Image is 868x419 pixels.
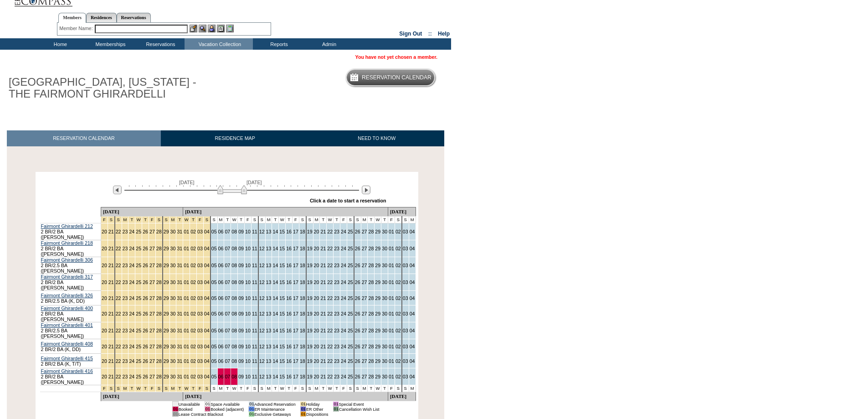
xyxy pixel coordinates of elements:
a: 24 [129,263,134,268]
a: 04 [204,295,210,301]
a: 09 [238,246,244,251]
a: 01 [184,229,189,234]
a: 19 [307,295,313,301]
a: 29 [164,279,169,285]
a: 13 [266,229,272,234]
a: 02 [190,311,196,316]
a: 01 [184,263,189,268]
a: 20 [102,229,107,234]
a: 23 [334,295,339,301]
a: 04 [410,279,415,285]
a: 20 [314,263,319,268]
a: 21 [320,246,326,251]
a: 12 [259,263,265,268]
a: 02 [190,295,196,301]
a: 29 [375,295,380,301]
a: 26 [355,229,360,234]
a: 30 [170,295,176,301]
a: 07 [225,246,230,251]
a: 27 [362,279,367,285]
a: 16 [286,279,292,285]
a: 28 [368,295,374,301]
a: 08 [231,246,237,251]
a: 12 [259,295,265,301]
a: 27 [362,295,367,301]
a: 31 [177,229,182,234]
a: 26 [143,229,148,234]
a: 04 [204,246,210,251]
a: Fairmont Ghirardelli 317 [41,274,93,279]
a: 17 [293,229,298,234]
td: Reports [253,38,303,50]
a: 22 [116,311,121,316]
a: 15 [279,229,285,234]
a: 29 [375,279,380,285]
img: Impersonate [208,25,216,32]
a: 04 [204,263,210,268]
a: 25 [136,246,141,251]
a: 27 [149,229,155,234]
img: View [199,25,206,32]
a: 22 [116,279,121,285]
a: 29 [164,229,169,234]
a: 26 [355,263,360,268]
a: 11 [252,246,257,251]
a: 13 [266,279,272,285]
a: 07 [225,295,230,301]
a: 16 [286,246,292,251]
a: 03 [403,295,408,301]
a: 21 [320,295,326,301]
a: 14 [272,279,278,285]
a: 25 [136,295,141,301]
a: 23 [123,246,128,251]
a: 01 [389,295,394,301]
a: 11 [252,279,257,285]
a: 15 [279,246,285,251]
a: 20 [102,295,107,301]
a: 21 [108,263,114,268]
a: 16 [286,263,292,268]
a: 10 [245,311,251,316]
a: 27 [149,311,155,316]
a: 22 [327,311,333,316]
a: 02 [190,279,196,285]
a: 16 [286,311,292,316]
a: 15 [279,263,285,268]
a: 26 [355,311,360,316]
a: 16 [286,229,292,234]
a: Members [58,13,86,23]
a: 31 [177,263,182,268]
a: 05 [211,246,217,251]
a: 03 [403,229,408,234]
a: 26 [355,279,360,285]
a: 20 [314,295,319,301]
a: 23 [123,311,128,316]
a: 19 [307,263,313,268]
a: 29 [164,311,169,316]
a: Residences [86,13,117,22]
a: 26 [143,279,148,285]
a: 04 [410,229,415,234]
a: 25 [348,279,353,285]
a: 11 [252,311,257,316]
a: 23 [334,263,339,268]
a: 02 [395,246,401,251]
a: 24 [129,246,134,251]
a: 08 [231,279,237,285]
a: 19 [307,246,313,251]
a: 31 [177,279,182,285]
a: 01 [184,279,189,285]
a: 10 [245,279,251,285]
a: 25 [348,246,353,251]
a: 20 [314,229,319,234]
a: 24 [129,229,134,234]
a: 10 [245,295,251,301]
a: 30 [170,229,176,234]
a: 06 [218,263,224,268]
a: 05 [211,229,217,234]
a: 17 [293,263,298,268]
a: Fairmont Ghirardelli 400 [41,305,93,311]
a: 31 [177,295,182,301]
a: 30 [382,279,387,285]
a: 30 [382,263,387,268]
